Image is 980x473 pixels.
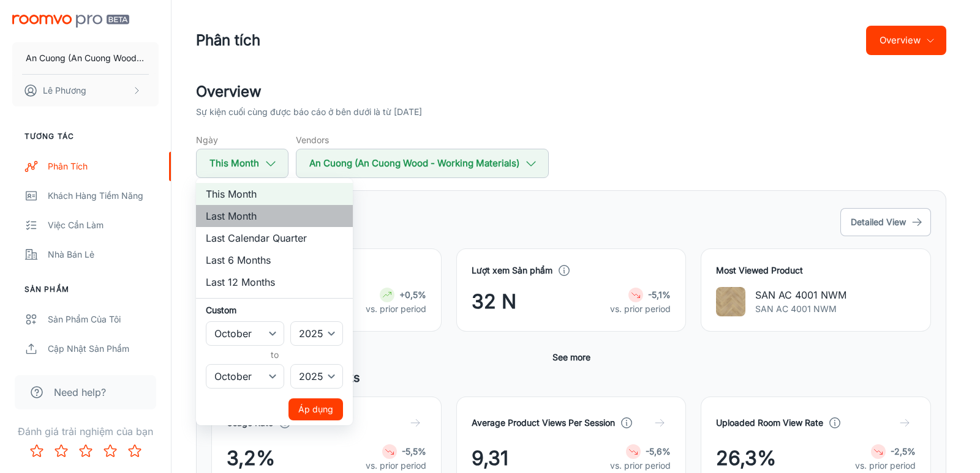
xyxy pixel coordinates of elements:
li: Last 12 Months [196,271,353,293]
h6: to [208,348,341,362]
button: Áp dụng [288,398,343,420]
li: This Month [196,183,353,205]
li: Last Month [196,205,353,227]
h6: Custom [206,304,343,316]
li: Last Calendar Quarter [196,227,353,249]
li: Last 6 Months [196,249,353,271]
